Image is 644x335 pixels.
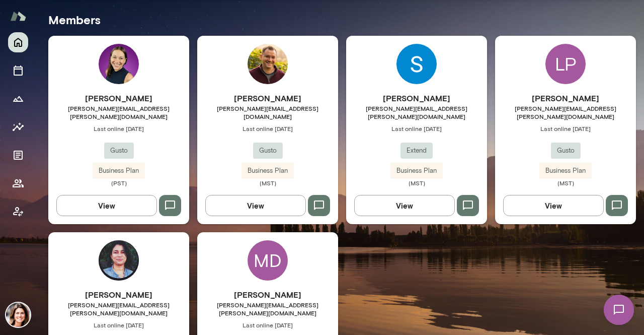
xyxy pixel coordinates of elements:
button: Sessions [8,60,28,81]
span: Gusto [551,146,581,156]
h6: [PERSON_NAME] [197,92,338,104]
span: [PERSON_NAME][EMAIL_ADDRESS][PERSON_NAME][DOMAIN_NAME] [346,104,487,120]
span: [PERSON_NAME][EMAIL_ADDRESS][PERSON_NAME][DOMAIN_NAME] [197,301,338,317]
div: LP [545,44,586,84]
span: Business Plan [390,166,443,176]
button: Members [8,173,28,193]
div: MD [248,240,288,281]
button: View [354,195,455,216]
button: Insights [8,117,28,137]
h6: [PERSON_NAME] [48,289,189,301]
span: Last online [DATE] [346,124,487,132]
h6: [PERSON_NAME] [48,92,189,104]
button: View [56,195,157,216]
span: [PERSON_NAME][EMAIL_ADDRESS][PERSON_NAME][DOMAIN_NAME] [48,104,189,120]
button: View [205,195,306,216]
button: View [503,195,604,216]
span: Business Plan [539,166,592,176]
button: Home [8,32,28,52]
img: Mento [10,7,26,26]
span: (MST) [346,179,487,187]
img: Rehana Manejwala [99,44,139,84]
img: Lorena Morel Diaz [99,240,139,281]
h6: [PERSON_NAME] [346,92,487,104]
span: Business Plan [93,166,145,176]
img: Shannon Payne [396,44,437,84]
button: Growth Plan [8,89,28,109]
span: [PERSON_NAME][EMAIL_ADDRESS][PERSON_NAME][DOMAIN_NAME] [48,301,189,317]
span: [PERSON_NAME][EMAIL_ADDRESS][DOMAIN_NAME] [197,104,338,120]
h5: Members [48,12,636,28]
span: (MST) [197,179,338,187]
span: Last online [DATE] [197,124,338,132]
span: Last online [DATE] [48,321,189,329]
span: (PST) [48,179,189,187]
button: Documents [8,145,28,165]
span: Extend [400,146,433,156]
span: Last online [DATE] [197,321,338,329]
img: Jeremy Person [248,44,288,84]
img: Gwen Throckmorton [6,303,30,327]
span: Gusto [104,146,134,156]
span: Business Plan [242,166,294,176]
span: (MST) [495,179,636,187]
h6: [PERSON_NAME] [197,289,338,301]
span: Last online [DATE] [48,124,189,132]
span: Last online [DATE] [495,124,636,132]
span: [PERSON_NAME][EMAIL_ADDRESS][PERSON_NAME][DOMAIN_NAME] [495,104,636,120]
button: Client app [8,202,28,222]
h6: [PERSON_NAME] [495,92,636,104]
span: Gusto [253,146,283,156]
